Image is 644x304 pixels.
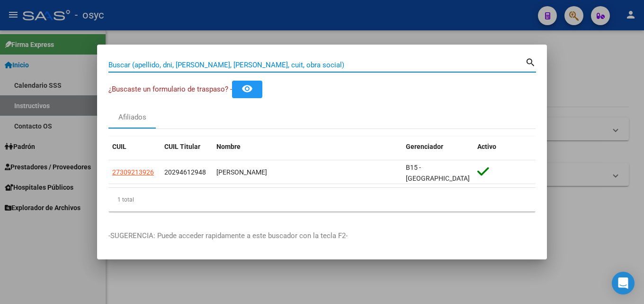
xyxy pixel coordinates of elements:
[525,56,536,67] mat-icon: search
[108,137,161,157] datatable-header-cell: CUIL
[402,137,474,157] datatable-header-cell: Gerenciador
[612,272,635,295] div: Open Intercom Messenger
[108,230,536,241] p: -SUGERENCIA: Puede acceder rapidamente a este buscador con la tecla F2-
[112,168,154,176] span: 27309213926
[216,167,398,178] div: [PERSON_NAME]
[474,137,536,157] datatable-header-cell: Activo
[161,137,213,157] datatable-header-cell: CUIL Titular
[108,85,232,93] span: ¿Buscaste un formulario de traspaso? -
[164,143,200,150] span: CUIL Titular
[216,143,241,150] span: Nombre
[118,112,146,123] div: Afiliados
[108,188,536,212] div: 1 total
[241,83,253,94] mat-icon: remove_red_eye
[213,137,402,157] datatable-header-cell: Nombre
[477,143,496,150] span: Activo
[406,143,443,150] span: Gerenciador
[112,143,126,150] span: CUIL
[406,164,470,182] span: B15 - [GEOGRAPHIC_DATA]
[164,168,206,176] span: 20294612948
